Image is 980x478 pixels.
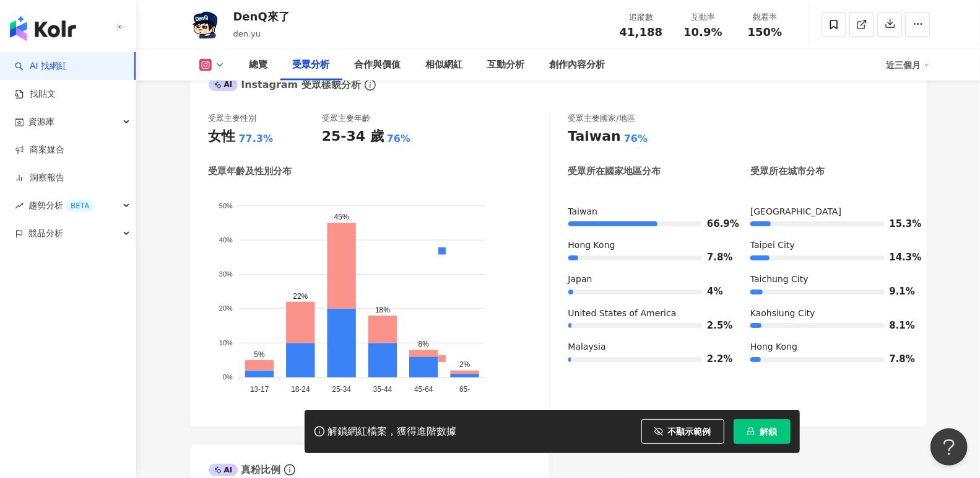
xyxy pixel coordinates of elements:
span: 7.8% [890,355,908,364]
div: 追蹤數 [618,11,665,24]
div: 互動分析 [488,58,525,73]
span: den.yu [233,29,261,38]
span: 解鎖 [760,427,778,436]
div: AI [209,464,238,476]
tspan: 40% [219,236,232,244]
tspan: 30% [219,270,232,278]
span: 15.3% [890,219,908,229]
a: 洞察報告 [15,172,64,184]
tspan: 35-44 [373,386,392,394]
span: 66.9% [707,219,726,229]
span: 2.2% [707,355,726,364]
span: 9.1% [890,287,908,296]
a: searchAI 找網紅 [15,60,67,73]
div: 真粉比例 [209,463,281,477]
tspan: 18-24 [291,386,310,394]
div: Japan [568,273,726,286]
div: Malaysia [568,341,726,353]
button: 不顯示範例 [641,419,724,444]
div: Hong Kong [568,239,726,252]
tspan: 45-64 [414,386,433,394]
div: Taichung City [750,273,908,286]
div: 女性 [209,127,236,146]
tspan: 10% [219,339,232,347]
div: AI [209,79,238,91]
div: 77.3% [239,132,274,146]
div: Taipei City [750,239,908,252]
tspan: 65- [459,386,470,394]
div: DenQ來了 [233,9,290,24]
div: 合作與價值 [355,58,401,73]
span: 2.5% [707,321,726,330]
button: 解鎖 [734,419,791,444]
tspan: 20% [219,305,232,312]
span: rise [15,201,24,210]
div: BETA [66,200,94,212]
div: 近三個月 [887,55,930,75]
span: 41,188 [620,25,662,38]
tspan: 13-17 [249,386,269,394]
span: 14.3% [890,253,908,262]
div: Kaohsiung City [750,308,908,320]
img: logo [10,16,76,41]
div: 76% [624,132,648,146]
a: 找貼文 [15,88,56,100]
tspan: 0% [223,374,233,381]
div: [GEOGRAPHIC_DATA] [750,206,908,218]
span: 7.8% [707,253,726,262]
div: 受眾所在城市分布 [750,165,825,178]
span: 8.1% [890,321,908,330]
span: 資源庫 [28,108,54,136]
div: 互動率 [680,11,727,24]
div: Taiwan [568,127,621,146]
span: 10.9% [683,26,722,38]
div: 受眾主要國家/地區 [568,113,635,124]
span: info-circle [363,77,378,92]
span: 4% [707,287,726,296]
div: United States of America [568,308,726,320]
div: Hong Kong [750,341,908,353]
div: Instagram 受眾樣貌分析 [209,78,361,92]
div: 受眾主要性別 [209,113,257,124]
div: 受眾所在國家地區分布 [568,165,661,178]
span: 不顯示範例 [668,427,711,436]
tspan: 50% [219,201,232,209]
span: 競品分析 [28,219,63,247]
div: 25-34 歲 [322,127,384,146]
div: 解鎖網紅檔案，獲得進階數據 [328,425,457,438]
a: 商案媒合 [15,144,64,156]
tspan: 25-34 [332,386,351,394]
div: 受眾主要年齡 [322,113,370,124]
span: 150% [748,26,783,38]
div: 創作內容分析 [550,58,605,73]
div: Taiwan [568,206,726,218]
div: 總覽 [249,58,268,73]
div: 受眾年齡及性別分布 [209,165,292,178]
img: KOL Avatar [187,6,224,43]
span: 趨勢分析 [28,192,94,219]
div: 相似網紅 [426,58,463,73]
span: info-circle [282,463,297,477]
div: 觀看率 [742,11,789,24]
div: 76% [387,132,410,146]
span: lock [747,427,755,436]
div: 受眾分析 [293,58,330,73]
